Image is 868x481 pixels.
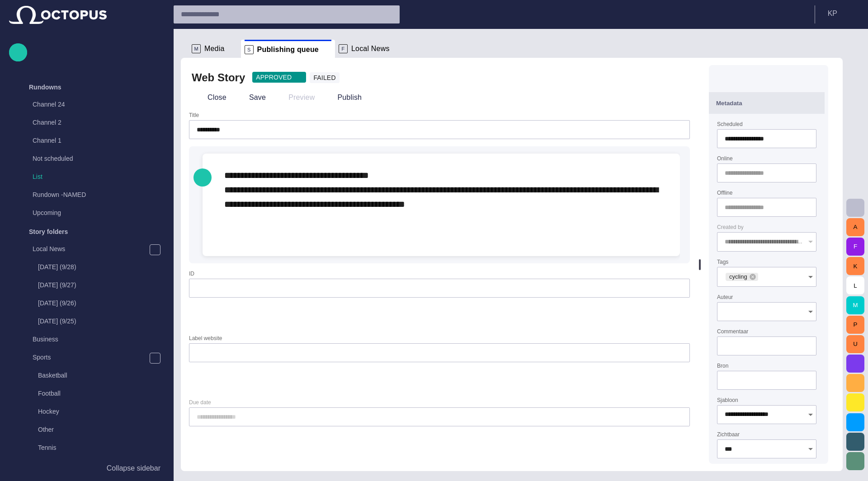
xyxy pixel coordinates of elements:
[821,5,863,22] button: KP
[804,271,817,283] button: Open
[717,258,728,266] label: Tags
[20,313,164,331] div: [DATE] (9/25)
[29,227,68,236] p: Story folders
[14,241,164,331] div: Local News[DATE] (9/28)[DATE] (9/27)[DATE] (9/26)[DATE] (9/25)
[717,121,743,128] label: Scheduled
[29,83,61,92] p: Rundowns
[192,89,230,106] button: Close
[313,73,335,82] span: FAILED
[716,100,742,107] span: Metadata
[717,431,740,439] label: Zichtbaar
[38,299,164,308] p: [DATE] (9/26)
[189,112,199,119] label: Title
[20,259,164,277] div: [DATE] (9/28)
[107,463,160,474] p: Collapse sidebar
[38,425,164,434] p: Other
[204,44,225,53] span: Media
[14,168,164,187] div: List
[257,45,319,54] span: Publishing queue
[846,276,864,294] button: L
[33,335,164,344] p: Business
[33,190,146,199] p: Rundown -NAMED
[245,45,254,54] p: S
[339,44,348,53] p: F
[717,155,733,163] label: Online
[38,280,164,290] p: [DATE] (9/27)
[189,334,222,342] label: Label website
[189,270,194,277] label: ID
[846,335,864,353] button: U
[726,272,751,281] span: cycling
[804,305,817,318] button: Open
[9,78,164,459] ul: main menu
[846,257,864,275] button: K
[20,367,164,385] div: Basketball
[252,72,306,83] button: APPROVED
[192,70,245,85] h2: Web Story
[846,296,864,314] button: M
[20,439,164,458] div: Tennis
[20,295,164,313] div: [DATE] (9/26)
[9,459,164,477] button: Collapse sidebar
[709,92,825,114] button: Metadata
[804,443,817,455] button: Open
[188,40,241,58] div: MMedia
[33,118,146,127] p: Channel 2
[20,385,164,403] div: Football
[846,316,864,334] button: P
[9,6,107,24] img: Octopus News Room
[20,421,164,439] div: Other
[33,244,149,253] p: Local News
[717,327,748,335] label: Commentaar
[233,89,269,106] button: Save
[189,399,211,406] label: Due date
[38,407,164,416] p: Hockey
[33,100,146,109] p: Channel 24
[846,218,864,236] button: A
[38,389,164,398] p: Football
[33,136,146,145] p: Channel 1
[717,189,732,197] label: Offline
[33,353,149,362] p: Sports
[828,8,837,19] p: K P
[33,154,146,163] p: Not scheduled
[351,44,390,53] span: Local News
[241,40,335,58] div: SPublishing queue
[38,443,164,452] p: Tennis
[20,277,164,295] div: [DATE] (9/27)
[33,208,146,217] p: Upcoming
[335,40,406,58] div: FLocal News
[38,371,164,380] p: Basketball
[846,238,864,256] button: F
[321,89,365,106] button: Publish
[256,73,292,82] span: APPROVED
[726,273,758,281] div: cycling
[717,396,738,404] label: Sjabloon
[14,331,164,349] div: Business
[717,362,728,369] label: Bron
[717,224,744,231] label: Created by
[20,403,164,421] div: Hockey
[804,408,817,421] button: Open
[38,262,164,271] p: [DATE] (9/28)
[192,44,201,53] p: M
[33,172,164,181] p: List
[38,317,164,326] p: [DATE] (9/25)
[717,293,733,301] label: Auteur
